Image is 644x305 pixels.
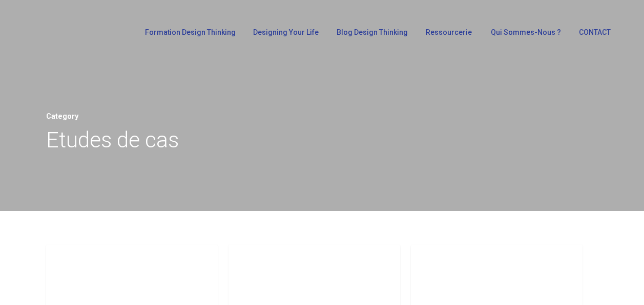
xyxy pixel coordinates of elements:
[421,255,488,267] a: Etudes de cas
[253,28,319,36] span: Designing Your Life
[426,28,472,36] span: Ressourcerie
[140,29,238,43] a: Formation Design Thinking
[46,112,78,121] span: Category
[248,29,321,43] a: Designing Your Life
[56,255,123,267] a: Etudes de cas
[486,29,564,43] a: Qui sommes-nous ?
[239,255,306,267] a: Etudes de cas
[491,28,561,36] span: Qui sommes-nous ?
[145,28,236,36] span: Formation Design Thinking
[579,28,611,36] span: CONTACT
[331,29,410,43] a: Blog Design Thinking
[421,29,475,43] a: Ressourcerie
[337,28,408,36] span: Blog Design Thinking
[574,29,614,43] a: CONTACT
[46,124,598,156] h1: Etudes de cas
